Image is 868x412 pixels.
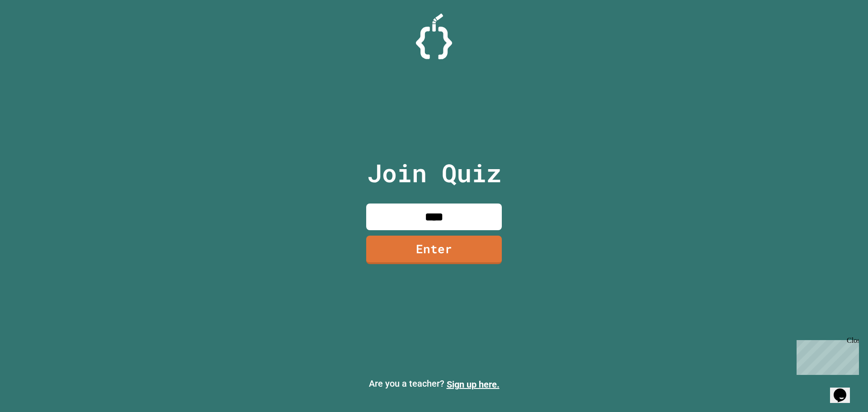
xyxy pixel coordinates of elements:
iframe: chat widget [830,376,859,403]
img: Logo.svg [416,14,452,59]
iframe: chat widget [793,336,859,375]
p: Are you a teacher? [7,377,861,391]
a: Sign up here. [447,379,500,390]
a: Enter [366,236,502,264]
div: Chat with us now!Close [4,4,62,57]
p: Join Quiz [367,154,501,192]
